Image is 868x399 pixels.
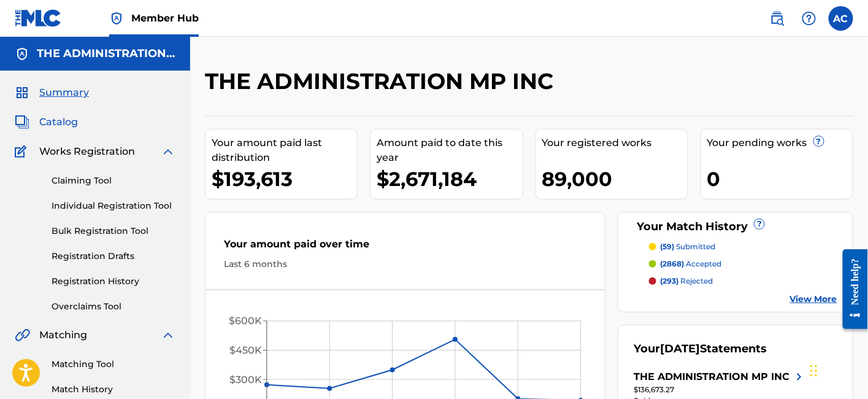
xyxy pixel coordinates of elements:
tspan: $600K [229,316,262,327]
div: Amount paid to date this year [377,136,522,165]
span: (59) [660,242,674,251]
span: Summary [39,85,89,100]
img: right chevron icon [792,370,807,384]
div: Your pending works [707,136,853,150]
iframe: Resource Center [834,240,868,339]
img: Works Registration [15,144,31,159]
tspan: $450K [229,344,262,356]
img: expand [161,144,175,159]
span: (293) [660,276,678,285]
div: $193,613 [212,165,357,193]
div: Your Match History [634,219,837,235]
h2: THE ADMINISTRATION MP INC [205,68,559,95]
a: (59) submitted [649,241,837,252]
p: accepted [660,258,721,269]
div: Drag [810,352,818,389]
h5: THE ADMINISTRATION MP INC [37,47,175,61]
p: submitted [660,241,715,252]
a: (2868) accepted [649,258,837,269]
span: Works Registration [39,144,135,159]
tspan: $300K [229,374,262,385]
div: User Menu [829,6,853,31]
span: Matching [39,328,87,343]
img: expand [161,328,175,343]
a: Overclaims Tool [52,300,175,313]
div: Your amount paid last distribution [212,136,357,165]
span: ? [814,136,824,146]
a: Match History [52,383,175,396]
p: rejected [660,276,713,287]
img: search [770,11,785,26]
a: Registration History [52,275,175,288]
img: Catalog [15,115,29,130]
div: Your registered works [542,136,688,150]
span: (2868) [660,259,684,268]
span: [DATE] [660,342,700,355]
a: Claiming Tool [52,174,175,187]
img: MLC Logo [15,9,62,27]
a: View More [790,293,837,306]
div: Your amount paid over time [224,237,586,258]
span: ? [755,219,764,229]
img: Accounts [15,47,29,61]
div: 89,000 [542,165,688,193]
a: SummarySummary [15,85,89,100]
div: Help [797,6,821,31]
img: Top Rightsholder [109,11,124,26]
a: CatalogCatalog [15,115,78,130]
span: Member Hub [131,11,199,25]
div: $136,673.27 [634,384,807,395]
a: Public Search [765,6,789,31]
div: $2,671,184 [377,165,522,193]
img: Summary [15,85,29,100]
div: THE ADMINISTRATION MP INC [634,370,789,384]
a: Matching Tool [52,358,175,371]
iframe: Chat Widget [807,340,868,399]
a: Individual Registration Tool [52,199,175,212]
div: Last 6 months [224,258,586,271]
div: 0 [707,165,853,193]
span: Catalog [39,115,78,130]
a: Registration Drafts [52,250,175,263]
img: Matching [15,328,30,343]
a: Bulk Registration Tool [52,225,175,238]
div: Your Statements [634,341,767,357]
a: (293) rejected [649,276,837,287]
img: help [802,11,816,26]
